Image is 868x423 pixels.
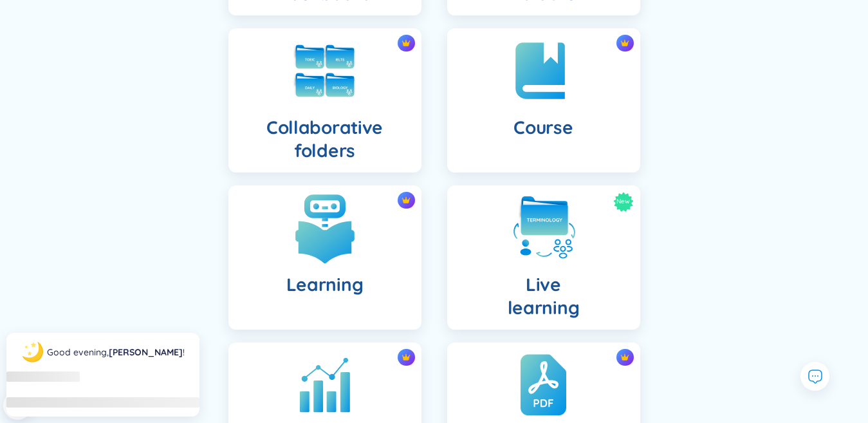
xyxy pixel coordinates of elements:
[434,28,653,173] a: crown iconCourse
[402,39,411,48] img: crown icon
[434,185,653,330] a: NewLivelearning
[620,39,629,48] img: crown icon
[216,28,434,173] a: crown iconCollaborative folders
[620,353,629,362] img: crown icon
[402,196,411,205] img: crown icon
[239,116,411,162] h4: Collaborative folders
[47,346,109,358] span: Good evening ,
[216,185,434,330] a: crown iconLearning
[47,345,185,359] div: !
[109,346,183,358] a: [PERSON_NAME]
[508,273,580,319] h4: Live learning
[513,116,573,139] h4: Course
[286,273,364,296] h4: Learning
[616,192,630,212] span: New
[402,353,411,362] img: crown icon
